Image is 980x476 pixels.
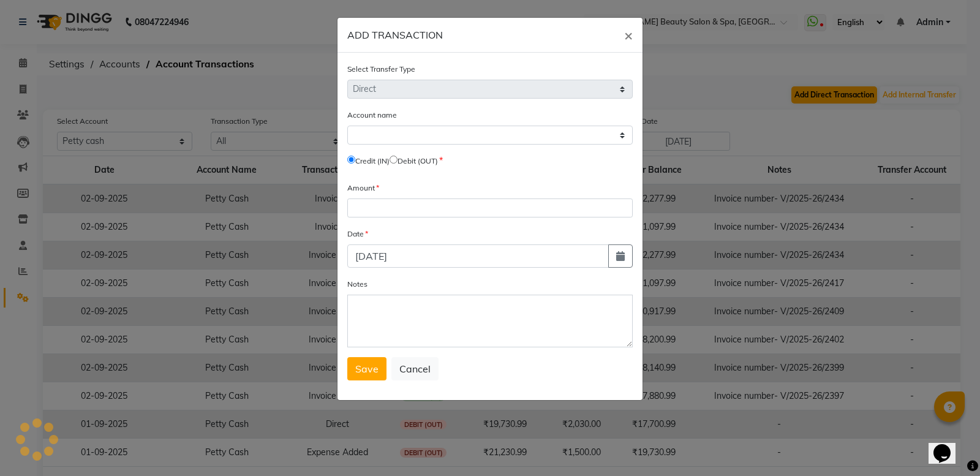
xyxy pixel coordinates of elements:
[347,229,368,240] label: Date
[347,110,397,121] label: Account name
[398,156,438,167] label: Debit (OUT)
[347,28,443,42] h6: ADD TRANSACTION
[347,279,367,290] label: Notes
[347,183,379,194] label: Amount
[347,64,415,75] label: Select Transfer Type
[391,357,439,380] button: Cancel
[355,363,379,375] span: Save
[929,427,968,464] iframe: chat widget
[347,357,386,380] button: Save
[355,156,390,167] label: Credit (IN)
[624,26,633,44] span: ×
[614,18,643,52] button: Close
